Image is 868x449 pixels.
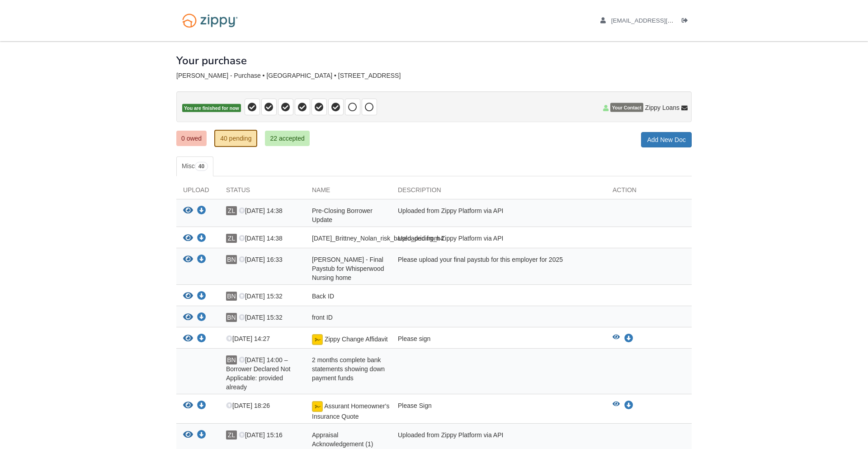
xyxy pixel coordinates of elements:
[219,185,305,199] div: Status
[682,17,692,26] a: Log out
[613,334,620,343] button: View Zippy Change Affidavit
[312,334,323,345] img: Document fully signed
[226,335,270,342] span: [DATE] 14:27
[183,430,193,440] button: View Appraisal Acknowledgement (1)
[391,334,606,346] div: Please sign
[226,402,270,409] span: [DATE] 18:26
[312,356,385,382] span: 2 months complete bank statements showing down payment funds
[391,234,606,246] div: Uploaded from Zippy Platform via API
[391,185,606,199] div: Description
[195,162,208,171] span: 40
[312,235,444,242] span: [DATE]_Brittney_Nolan_risk_based_pricing_h4
[176,131,207,146] a: 0 owed
[312,431,373,448] span: Appraisal Acknowledgement (1)
[226,430,237,440] span: ZL
[197,432,206,439] a: Download Appraisal Acknowledgement (1)
[176,9,244,32] img: Logo
[305,185,391,199] div: Name
[214,130,257,147] a: 40 pending
[239,256,283,263] span: [DATE] 16:33
[239,235,283,242] span: [DATE] 14:38
[197,336,206,343] a: Download Zippy Change Affidavit
[226,292,237,301] span: BN
[606,185,692,199] div: Action
[312,314,333,321] span: front ID
[176,55,247,66] h1: Your purchase
[183,334,193,344] button: View Zippy Change Affidavit
[226,355,237,364] span: BN
[226,206,237,215] span: ZL
[183,206,193,216] button: View Pre-Closing Borrower Update
[176,185,219,199] div: Upload
[611,17,715,24] span: brittanynolan30@gmail.com
[391,401,606,421] div: Please Sign
[312,256,384,281] span: [PERSON_NAME] - Final Paystub for Whisperwood Nursing home
[197,314,206,321] a: Download front ID
[391,206,606,224] div: Uploaded from Zippy Platform via API
[312,402,389,420] span: Assurant Homeowner's Insurance Quote
[391,255,606,282] div: Please upload your final paystub for this employer for 2025
[239,314,283,321] span: [DATE] 15:32
[325,336,388,343] span: Zippy Change Affidavit
[610,103,643,112] span: Your Contact
[641,132,692,147] a: Add New Doc
[226,255,237,264] span: BN
[197,235,206,242] a: Download 09-19-2025_Brittney_Nolan_risk_based_pricing_h4
[197,293,206,300] a: Download Back ID
[312,401,323,412] img: Document fully signed
[645,103,679,112] span: Zippy Loans
[183,234,193,243] button: View 09-19-2025_Brittney_Nolan_risk_based_pricing_h4
[176,72,692,80] div: [PERSON_NAME] - Purchase • [GEOGRAPHIC_DATA] • [STREET_ADDRESS]
[391,430,606,449] div: Uploaded from Zippy Platform via API
[183,255,193,265] button: View Brittney Nolan - Final Paystub for Whisperwood Nursing home
[239,293,283,300] span: [DATE] 15:32
[183,401,193,411] button: View Assurant Homeowner's Insurance Quote
[197,256,206,264] a: Download Brittney Nolan - Final Paystub for Whisperwood Nursing home
[176,156,213,176] a: Misc
[226,234,237,243] span: ZL
[239,207,283,214] span: [DATE] 14:38
[197,402,206,410] a: Download Assurant Homeowner's Insurance Quote
[613,401,620,410] button: View Assurant Homeowner's Insurance Quote
[197,208,206,215] a: Download Pre-Closing Borrower Update
[312,207,373,223] span: Pre-Closing Borrower Update
[239,431,283,439] span: [DATE] 15:16
[183,292,193,301] button: View Back ID
[265,131,309,146] a: 22 accepted
[600,17,715,26] a: edit profile
[183,313,193,322] button: View front ID
[312,293,334,300] span: Back ID
[226,356,290,391] span: [DATE] 14:00 – Borrower Declared Not Applicable: provided already
[226,313,237,322] span: BN
[624,402,633,409] a: Download Assurant Homeowner's Insurance Quote
[624,335,633,342] a: Download Zippy Change Affidavit
[182,104,241,113] span: You are finished for now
